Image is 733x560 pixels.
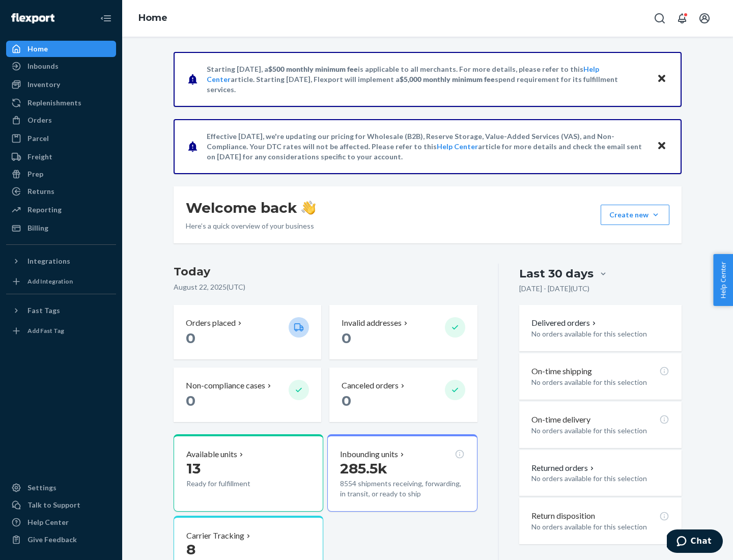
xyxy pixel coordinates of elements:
p: No orders available for this selection [531,473,669,484]
div: Returns [27,186,54,197]
div: Add Integration [27,277,73,286]
div: Prep [27,169,43,179]
span: 0 [342,392,351,409]
button: Canceled orders 0 [329,368,477,422]
h1: Welcome back [186,199,316,217]
div: Help Center [27,517,69,527]
a: Help Center [437,142,478,151]
div: Parcel [27,133,49,144]
button: Talk to Support [6,497,116,513]
div: Freight [27,152,52,162]
div: Replenishments [27,98,81,108]
p: Canceled orders [342,380,399,391]
p: Invalid addresses [342,317,402,329]
a: Freight [6,149,116,165]
p: Available units [186,449,237,460]
button: Inbounding units285.5k8554 shipments receiving, forwarding, in transit, or ready to ship [327,434,477,512]
p: Orders placed [186,317,236,329]
p: No orders available for this selection [531,377,669,387]
p: No orders available for this selection [531,426,669,436]
div: Reporting [27,205,62,215]
span: 13 [186,460,201,477]
div: Inbounds [27,61,59,71]
img: hand-wave emoji [301,201,316,215]
button: Create new [601,205,669,225]
a: Parcel [6,130,116,147]
button: Non-compliance cases 0 [174,368,321,422]
p: No orders available for this selection [531,522,669,532]
button: Open notifications [672,8,692,29]
iframe: Opens a widget where you can chat to one of our agents [667,529,723,555]
span: 8 [186,541,195,558]
p: Effective [DATE], we're updating our pricing for Wholesale (B2B), Reserve Storage, Value-Added Se... [207,131,647,162]
button: Orders placed 0 [174,305,321,359]
p: Here’s a quick overview of your business [186,221,316,231]
p: Ready for fulfillment [186,479,280,489]
p: August 22, 2025 ( UTC ) [174,282,477,292]
p: Return disposition [531,510,595,522]
div: Inventory [27,79,60,90]
ol: breadcrumbs [130,4,176,33]
a: Billing [6,220,116,236]
button: Delivered orders [531,317,598,329]
a: Help Center [6,514,116,530]
button: Close [655,139,668,154]
a: Settings [6,480,116,496]
p: On-time delivery [531,414,590,426]
a: Returns [6,183,116,200]
a: Reporting [6,202,116,218]
div: Billing [27,223,48,233]
div: Add Fast Tag [27,326,64,335]
button: Open account menu [694,8,715,29]
span: 0 [342,329,351,347]
a: Inbounds [6,58,116,74]
button: Give Feedback [6,531,116,548]
button: Available units13Ready for fulfillment [174,434,323,512]
p: Starting [DATE], a is applicable to all merchants. For more details, please refer to this article... [207,64,647,95]
button: Close Navigation [96,8,116,29]
p: No orders available for this selection [531,329,669,339]
h3: Today [174,264,477,280]
span: 0 [186,329,195,347]
a: Inventory [6,76,116,93]
a: Home [6,41,116,57]
div: Talk to Support [27,500,80,510]
button: Close [655,72,668,87]
button: Returned orders [531,462,596,474]
span: $5,000 monthly minimum fee [400,75,495,83]
button: Fast Tags [6,302,116,319]
p: On-time shipping [531,366,592,377]
a: Add Integration [6,273,116,290]
p: Inbounding units [340,449,398,460]
div: Last 30 days [519,266,594,282]
a: Home [138,12,167,23]
button: Help Center [713,254,733,306]
button: Integrations [6,253,116,269]
div: Give Feedback [27,535,77,545]
span: 285.5k [340,460,387,477]
img: Flexport logo [11,13,54,23]
span: 0 [186,392,195,409]
span: $500 monthly minimum fee [268,65,358,73]
button: Open Search Box [650,8,670,29]
p: Non-compliance cases [186,380,265,391]
p: 8554 shipments receiving, forwarding, in transit, or ready to ship [340,479,464,499]
button: Invalid addresses 0 [329,305,477,359]
a: Orders [6,112,116,128]
div: Settings [27,483,57,493]
div: Fast Tags [27,305,60,316]
div: Orders [27,115,52,125]
a: Add Fast Tag [6,323,116,339]
a: Prep [6,166,116,182]
p: [DATE] - [DATE] ( UTC ) [519,284,589,294]
p: Carrier Tracking [186,530,244,542]
div: Home [27,44,48,54]
div: Integrations [27,256,70,266]
a: Replenishments [6,95,116,111]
